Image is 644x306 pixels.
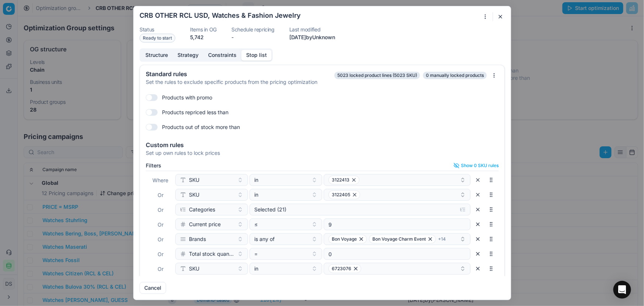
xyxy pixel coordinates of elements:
button: 6723076 [324,263,471,275]
span: in [254,191,258,198]
button: Constraints [203,50,241,61]
dt: Status [140,27,175,32]
button: Structure [141,50,173,61]
dt: Items in OG [190,27,217,32]
span: = [254,250,258,258]
span: SKU [189,191,199,198]
dd: - [231,34,275,41]
button: Strategy [173,50,203,61]
span: 5,742 [190,34,204,40]
span: in [254,176,258,184]
span: Ready to start [140,34,175,42]
span: ≤ [254,221,258,228]
span: 6723076 [332,266,351,272]
label: Products with promo [162,94,212,101]
span: Or [158,192,163,198]
h2: CRB OTHER RCL USD, Watches & Fashion Jewelry [140,12,301,19]
span: 3122413 [332,177,349,183]
dt: Schedule repricing [231,27,275,32]
button: Stop list [241,50,272,61]
span: is any of [254,235,275,243]
span: 0 manually locked products [423,72,487,79]
div: Custom rules [146,142,499,148]
label: Products repriced less than [162,109,228,116]
span: Or [158,236,163,242]
span: in [254,265,258,272]
button: Show 0 SKU rules [454,163,499,169]
button: 3122405 [324,189,471,201]
div: Selected (21) [254,206,454,213]
span: SKU [189,265,199,272]
button: Selected (21) [249,204,471,215]
span: 3122405 [332,192,350,198]
span: Or [158,207,163,213]
span: Where [152,177,168,183]
span: Or [158,251,163,257]
div: Standard rules [146,71,333,77]
span: Current price [189,221,221,228]
p: [DATE] by Unknown [289,34,335,41]
span: Or [158,266,163,272]
button: Cancel [140,282,166,294]
div: Set up own rules to lock prices [146,149,499,157]
dt: Last modified [289,27,335,32]
span: Total stock quantity [189,250,234,258]
button: Bon VoyageBon Voyage Charm Event+14 [324,233,471,245]
div: Set the rules to exclude specific products from the pricing optimization [146,78,333,86]
span: 5023 locked product lines (5023 SKU) [334,72,420,79]
span: Bon Voyage [332,236,357,242]
label: Products out of stock more than [162,123,240,131]
span: Categories [189,206,215,213]
span: Bon Voyage Charm Event [372,236,426,242]
span: Brands [189,235,206,243]
span: + 14 [438,236,446,242]
button: 3122413 [324,174,471,186]
span: Or [158,221,163,228]
label: Filters [146,163,161,168]
span: SKU [189,176,199,184]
